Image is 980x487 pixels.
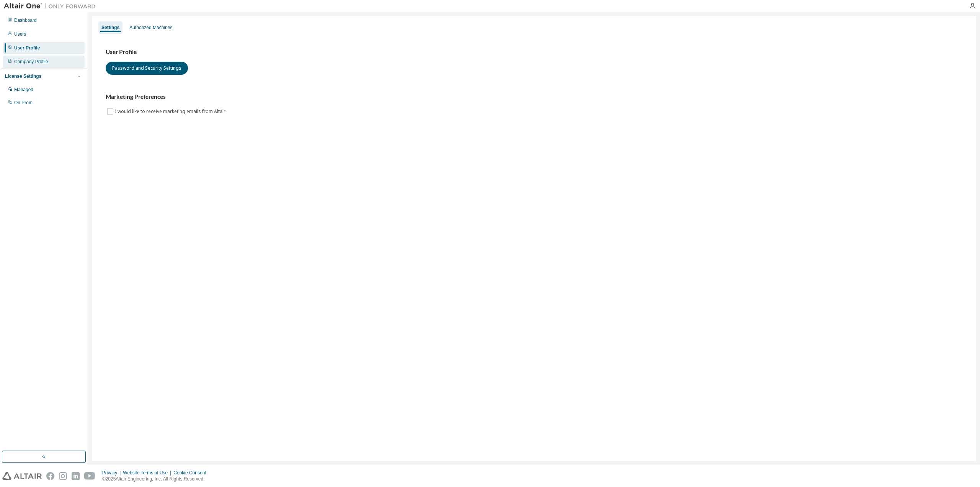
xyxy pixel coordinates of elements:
[14,31,26,37] div: Users
[101,25,119,31] div: Settings
[2,472,42,480] img: altair_logo.svg
[84,472,95,480] img: youtube.svg
[14,87,33,93] div: Managed
[106,48,962,56] h3: User Profile
[102,476,211,482] p: © 2025 Altair Engineering, Inc. All Rights Reserved.
[14,100,33,106] div: On Prem
[14,17,37,23] div: Dashboard
[115,107,227,116] label: I would like to receive marketing emails from Altair
[46,472,54,480] img: facebook.svg
[123,470,173,476] div: Website Terms of Use
[72,472,80,480] img: linkedin.svg
[14,59,48,65] div: Company Profile
[102,470,123,476] div: Privacy
[14,45,40,51] div: User Profile
[5,73,41,79] div: License Settings
[106,93,962,101] h3: Marketing Preferences
[173,470,211,476] div: Cookie Consent
[106,62,188,75] button: Password and Security Settings
[59,472,67,480] img: instagram.svg
[4,2,100,10] img: Altair One
[129,25,172,31] div: Authorized Machines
